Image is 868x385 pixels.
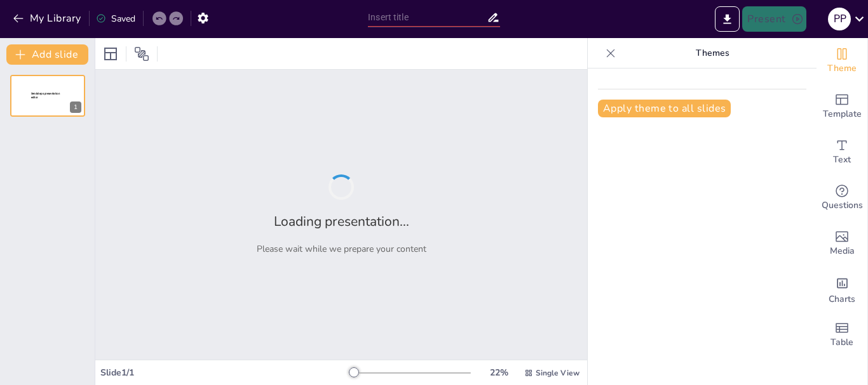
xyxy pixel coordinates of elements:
[368,8,487,27] input: Insert title
[100,44,121,64] div: Layout
[70,101,81,113] div: 1
[823,107,862,121] span: Template
[10,75,85,117] div: 1
[831,336,853,349] span: Table
[817,129,867,175] div: Add text boxes
[6,44,88,65] button: Add slide
[598,100,731,117] button: Apply theme to all slides
[257,243,426,255] p: Please wait while we prepare your content
[817,38,867,84] div: Change the overall theme
[817,266,867,312] div: Add charts and graphs
[31,92,60,99] span: Sendsteps presentation editor
[621,38,804,69] p: Themes
[96,13,135,25] div: Saved
[10,8,86,29] button: My Library
[828,6,851,32] button: p p
[830,244,855,258] span: Media
[100,367,349,379] div: Slide 1 / 1
[742,6,806,32] button: Present
[833,153,851,167] span: Text
[817,312,867,358] div: Add a table
[536,368,580,378] span: Single View
[817,221,867,266] div: Add images, graphics, shapes or video
[484,367,514,379] div: 22 %
[827,62,857,75] span: Theme
[829,292,855,306] span: Charts
[822,199,863,212] span: Questions
[828,8,851,30] div: p p
[817,175,867,221] div: Get real-time input from your audience
[274,212,409,230] h2: Loading presentation...
[715,6,740,32] button: Export to PowerPoint
[134,46,149,62] span: Position
[817,84,867,129] div: Add ready made slides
